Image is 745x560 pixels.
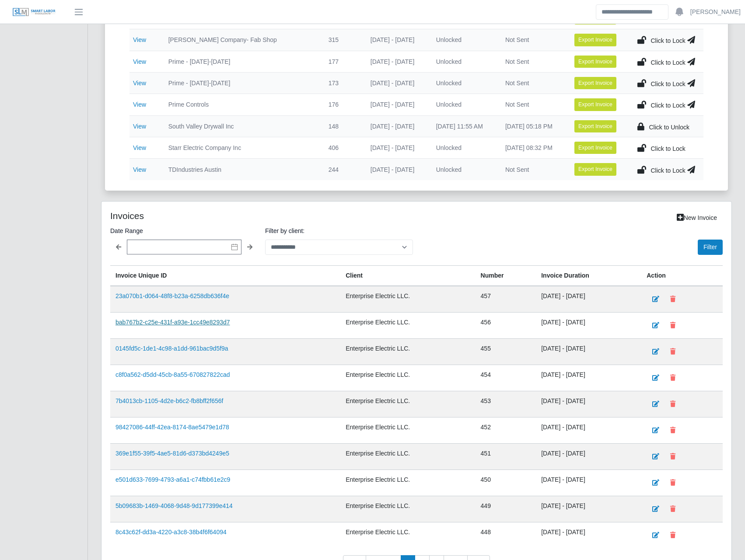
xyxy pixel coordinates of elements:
a: 7b4013cb-1105-4d2e-b6c2-fb8bff2f656f [115,397,224,404]
span: Click to Lock [651,167,685,174]
th: Action [641,265,723,286]
td: Starr Electric Company Inc [161,137,322,159]
td: Enterprise Electric LLC. [340,443,475,470]
button: Export Invoice [574,98,616,111]
td: [DATE] - [DATE] [364,72,429,94]
td: Prime - [DATE]-[DATE] [161,72,322,94]
button: Export Invoice [574,163,616,175]
td: [DATE] - [DATE] [536,470,641,496]
td: 453 [476,391,536,417]
button: Export Invoice [574,142,616,154]
td: [DATE] - [DATE] [536,417,641,443]
td: [DATE] - [DATE] [536,286,641,313]
td: [DATE] - [DATE] [364,159,429,180]
a: 369e1f55-39f5-4ae5-81d6-d373bd4249e5 [115,450,229,457]
td: [DATE] - [DATE] [536,365,641,391]
th: Invoice Duration [536,265,641,286]
span: Click to Lock [651,37,685,44]
td: Enterprise Electric LLC. [340,522,475,548]
span: Click to Lock [651,102,685,109]
th: Number [476,265,536,286]
td: [DATE] - [DATE] [536,496,641,522]
td: Not Sent [498,159,567,180]
a: e501d633-7699-4793-a6a1-c74fbb61e2c9 [115,476,230,483]
a: 23a070b1-d064-48f8-b23a-6258db636f4e [115,292,229,299]
td: Unlocked [429,137,498,159]
td: Prime - [DATE]-[DATE] [161,51,322,72]
span: Click to Lock [651,80,685,87]
td: [DATE] - [DATE] [536,391,641,417]
td: 448 [476,522,536,548]
a: View [133,166,146,173]
td: Unlocked [429,72,498,94]
td: Not Sent [498,72,567,94]
span: Click to Lock [651,59,685,66]
td: Enterprise Electric LLC. [340,286,475,313]
a: New Invoice [671,210,723,226]
th: Client [340,265,475,286]
td: Enterprise Electric LLC. [340,391,475,417]
td: [DATE] - [DATE] [364,115,429,137]
a: View [133,80,146,87]
a: [PERSON_NAME] [690,7,741,17]
span: Click to Lock [651,145,685,152]
td: Unlocked [429,51,498,72]
a: View [133,36,146,43]
td: Enterprise Electric LLC. [340,365,475,391]
td: 450 [476,470,536,496]
td: Unlocked [429,29,498,51]
td: 455 [476,338,536,365]
a: View [133,58,146,65]
td: Enterprise Electric LLC. [340,338,475,365]
td: [DATE] - [DATE] [364,94,429,115]
td: [DATE] 05:18 PM [498,115,567,137]
td: 449 [476,496,536,522]
td: [DATE] - [DATE] [364,137,429,159]
button: Export Invoice [574,77,616,89]
a: View [133,123,146,130]
td: Enterprise Electric LLC. [340,312,475,338]
td: [DATE] - [DATE] [536,312,641,338]
td: Not Sent [498,94,567,115]
td: South Valley Drywall Inc [161,115,322,137]
td: Unlocked [429,94,498,115]
td: 457 [476,286,536,313]
a: 5b09683b-1469-4068-9d48-9d177399e414 [115,502,233,509]
td: Unlocked [429,159,498,180]
td: [DATE] - [DATE] [364,29,429,51]
td: Not Sent [498,29,567,51]
td: [DATE] - [DATE] [536,338,641,365]
td: 244 [322,159,364,180]
td: 452 [476,417,536,443]
td: 177 [322,51,364,72]
td: 456 [476,312,536,338]
td: [PERSON_NAME] Company- Fab Shop [161,29,322,51]
td: 173 [322,72,364,94]
button: Export Invoice [574,56,616,68]
td: 176 [322,94,364,115]
td: 148 [322,115,364,137]
a: 98427086-44ff-42ea-8174-8ae5479e1d78 [115,424,229,431]
a: 0145fd5c-1de1-4c98-a1dd-961bac9d5f9a [115,345,228,352]
td: Enterprise Electric LLC. [340,470,475,496]
td: Prime Controls [161,94,322,115]
td: 406 [322,137,364,159]
h4: Invoices [110,210,358,221]
td: 454 [476,365,536,391]
button: Export Invoice [574,120,616,132]
td: [DATE] - [DATE] [536,522,641,548]
label: Date Range [110,226,258,236]
label: Filter by client: [265,226,413,236]
td: [DATE] 11:55 AM [429,115,498,137]
a: View [133,101,146,108]
a: c8f0a562-d5dd-45cb-8a55-670827822cad [115,371,230,378]
a: bab767b2-c25e-431f-a93e-1cc49e8293d7 [115,319,230,326]
td: Enterprise Electric LLC. [340,417,475,443]
td: Not Sent [498,51,567,72]
td: TDIndustries Austin [161,159,322,180]
td: [DATE] 08:32 PM [498,137,567,159]
td: 451 [476,443,536,470]
button: Filter [698,240,723,255]
input: Search [596,4,668,20]
td: [DATE] - [DATE] [364,51,429,72]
